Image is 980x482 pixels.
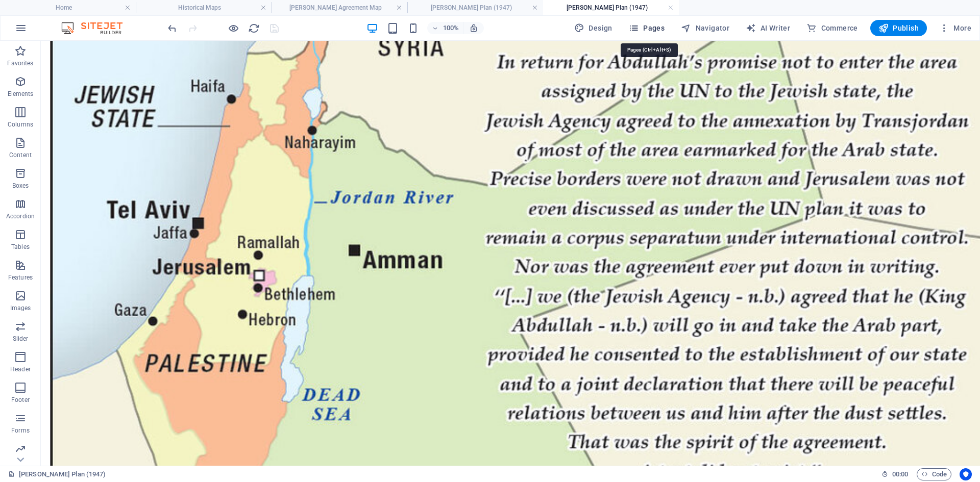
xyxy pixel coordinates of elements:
[7,59,33,67] p: Favorites
[543,2,679,13] h4: [PERSON_NAME] Plan (1947)
[742,20,794,36] button: AI Writer
[11,243,30,251] p: Tables
[136,2,272,13] h4: Historical Maps
[469,23,478,33] i: On resize automatically adjust zoom level to fit chosen device.
[166,22,178,34] i: Undo: Move elements (Ctrl+Z)
[935,20,975,36] button: More
[870,20,927,36] button: Publish
[939,23,971,33] span: More
[625,20,669,36] button: Pages
[407,2,543,13] h4: [PERSON_NAME] Plan (1947)
[574,23,612,33] span: Design
[11,426,30,435] p: Forms
[8,90,34,98] p: Elements
[272,2,407,13] h4: [PERSON_NAME] Agreement Map
[166,22,178,34] button: undo
[12,182,29,190] p: Boxes
[8,120,33,129] p: Columns
[881,468,909,480] h6: Session time
[248,22,260,34] button: reload
[248,22,260,34] i: Reload page
[677,20,733,36] button: Navigator
[8,468,106,480] a: Click to cancel selection. Double-click to open Pages
[681,23,729,33] span: Navigator
[227,22,239,34] button: Click here to leave preview mode and continue editing
[878,23,919,33] span: Publish
[427,22,463,34] button: 100%
[802,20,862,36] button: Commerce
[806,23,858,33] span: Commerce
[960,468,972,480] button: Usercentrics
[917,468,951,480] button: Code
[746,23,790,33] span: AI Writer
[9,151,32,159] p: Content
[443,22,459,34] h6: 100%
[629,23,665,33] span: Pages
[11,396,30,404] p: Footer
[13,335,29,343] p: Slider
[10,365,31,373] p: Header
[8,273,33,282] p: Features
[570,20,617,36] button: Design
[59,22,135,34] img: Editor Logo
[10,304,31,312] p: Images
[899,470,901,478] span: :
[921,468,947,480] span: Code
[6,212,35,220] p: Accordion
[892,468,908,480] span: 00 00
